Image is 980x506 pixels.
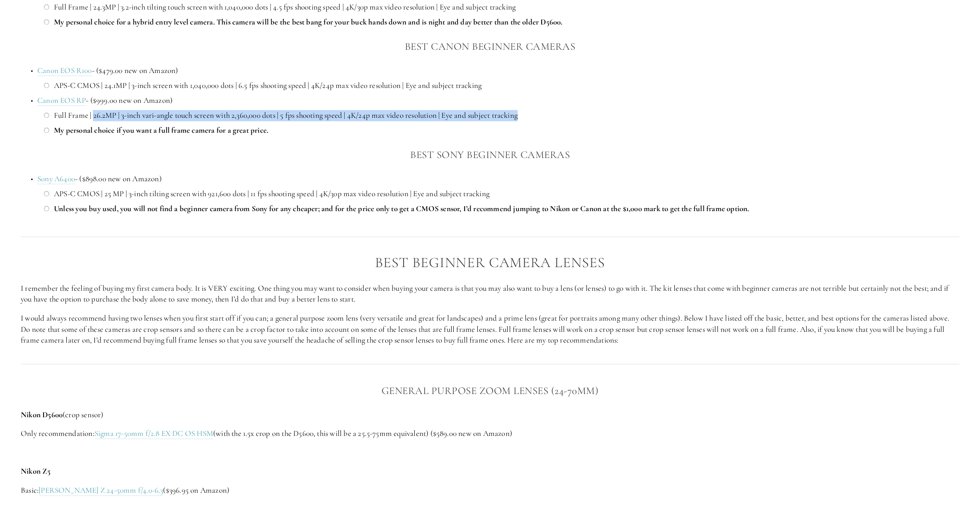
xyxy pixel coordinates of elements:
[21,485,959,496] p: Basic: ($396.95 on Amazon)
[37,173,959,185] p: - ($898.00 new on Amazon)
[21,313,959,346] p: I would always recommend having two lenses when you first start off if you can; a general purpose...
[21,283,959,305] p: I remember the feeling of buying my first camera body. It is VERY exciting. One thing you may wan...
[21,382,959,399] h3: General Purpose Zoom Lenses (24-70mm)
[54,17,562,27] strong: My personal choice for a hybrid entry level camera. This camera will be the best bang for your bu...
[37,95,959,106] p: - ($999.00 new on Amazon)
[21,410,63,419] strong: Nikon D5600
[21,409,959,421] p: (crop sensor)
[37,66,92,76] a: Canon EOS R100
[21,428,959,439] p: Only recommendation: (with the 1.5x crop on the D5600, this will be a 25.5-75mm equivalent) ($589...
[54,188,959,199] p: APS-C CMOS | 25 MP | 3-inch tilting screen with 921,600 dots | 11 fps shooting speed | 4K/30p max...
[37,174,75,184] a: Sony A6400
[54,204,749,213] strong: Unless you buy used, you will not find a beginner camera from Sony for any cheaper; and for the p...
[54,2,959,13] p: Full Frame | 24.3MP | 3.2-inch tilting touch screen with 1,040,000 dots | 4.5 fps shooting speed ...
[54,125,268,135] strong: My personal choice if you want a full frame camera for a great price.
[21,146,959,163] h3: Best Sony Beginner Cameras
[39,485,163,496] a: [PERSON_NAME] Z 24-50mm f/4.0-6.3
[37,65,959,76] p: - ($479.00 new on Amazon)
[21,255,959,271] h2: Best Beginner Camera Lenses
[37,95,86,106] a: Canon EOS RP
[21,466,51,476] strong: Nikon Z5
[54,110,959,121] p: Full Frame | 26.2MP | 3-inch vari-angle touch screen with 2,360,000 dots | 5 fps shooting speed |...
[95,428,213,439] a: Sigma 17-50mm f/2.8 EX DC OS HSM
[54,80,959,91] p: APS-C CMOS | 24.1MP | 3-inch screen with 1,040,000 dots | 6.5 fps shooting speed | 4K/24p max vid...
[21,38,959,55] h3: Best Canon Beginner Cameras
